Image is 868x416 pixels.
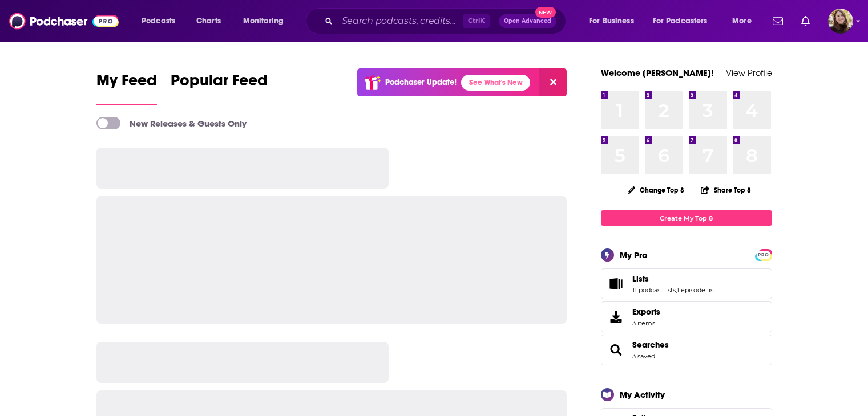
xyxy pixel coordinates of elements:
[757,251,770,259] span: PRO
[196,13,221,29] span: Charts
[605,309,628,325] span: Exports
[601,335,772,365] span: Searches
[171,71,268,97] span: Popular Feed
[463,14,490,28] span: Ctrl K
[601,301,772,332] a: Exports
[828,9,853,34] button: Show profile menu
[96,117,247,129] a: New Releases & Guests Only
[632,274,716,284] a: Lists
[797,11,814,31] a: Show notifications dropdown
[732,13,752,29] span: More
[700,179,752,201] button: Share Top 8
[601,67,714,78] a: Welcome [PERSON_NAME]!
[632,307,660,317] span: Exports
[461,75,530,91] a: See What's New
[385,78,457,87] p: Podchaser Update!
[632,319,660,327] span: 3 items
[757,250,770,259] a: PRO
[676,286,677,294] span: ,
[96,71,157,97] span: My Feed
[621,183,692,197] button: Change Top 8
[726,67,772,78] a: View Profile
[632,340,669,350] a: Searches
[499,14,556,28] button: Open AdvancedNew
[828,9,853,34] span: Logged in as katiefuchs
[535,7,556,18] span: New
[142,13,175,29] span: Podcasts
[605,276,628,292] a: Lists
[96,71,157,105] a: My Feed
[601,268,772,299] span: Lists
[589,13,634,29] span: For Business
[601,210,772,226] a: Create My Top 8
[828,9,853,34] img: User Profile
[645,12,724,30] button: open menu
[620,250,648,260] div: My Pro
[768,11,788,31] a: Show notifications dropdown
[317,8,577,34] div: Search podcasts, credits, & more...
[235,12,298,30] button: open menu
[337,12,463,30] input: Search podcasts, credits, & more...
[724,12,766,30] button: open menu
[632,352,655,360] a: 3 saved
[620,389,665,400] div: My Activity
[605,342,628,358] a: Searches
[189,12,228,30] a: Charts
[581,12,648,30] button: open menu
[677,286,716,294] a: 1 episode list
[504,18,551,24] span: Open Advanced
[243,13,284,29] span: Monitoring
[9,10,119,32] img: Podchaser - Follow, Share and Rate Podcasts
[632,274,649,284] span: Lists
[134,12,190,30] button: open menu
[632,286,676,294] a: 11 podcast lists
[171,71,268,105] a: Popular Feed
[653,13,708,29] span: For Podcasters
